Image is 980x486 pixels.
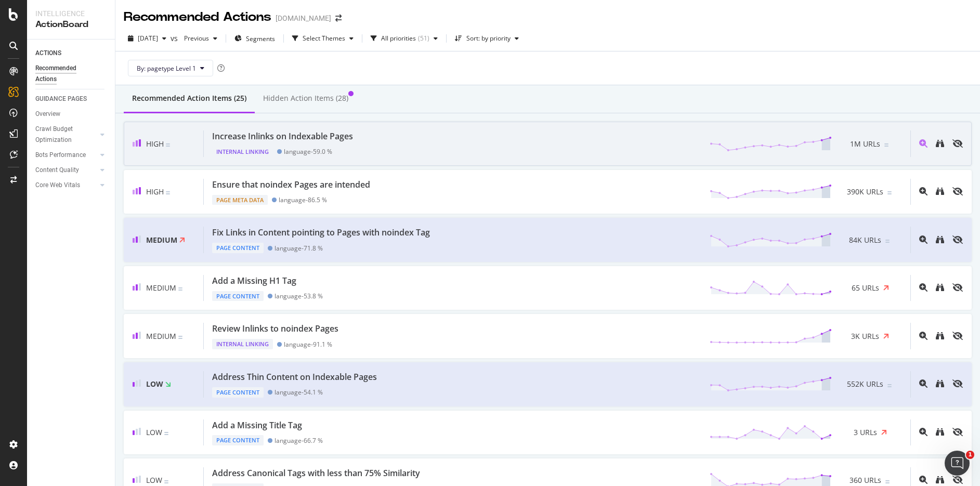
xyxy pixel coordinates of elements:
div: eye-slash [952,235,963,244]
div: magnifying-glass-plus [919,139,927,148]
div: eye-slash [952,379,963,388]
div: Hidden Action Items (28) [263,93,348,103]
div: binoculars [936,235,944,244]
button: Sort: by priority [451,30,523,47]
span: Medium [146,235,177,245]
div: eye-slash [952,332,963,340]
button: By: pagetype Level 1 [128,60,213,76]
a: binoculars [936,235,944,245]
div: magnifying-glass-plus [919,379,927,388]
a: binoculars [936,139,944,149]
a: GUIDANCE PAGES [35,94,108,104]
button: All priorities(51) [367,30,442,47]
span: High [146,187,164,196]
div: Ensure that noindex Pages are intended [212,179,370,191]
a: binoculars [936,427,944,437]
div: eye-slash [952,428,963,436]
div: language - 53.8 % [275,292,323,300]
img: Equal [884,143,888,147]
button: [DATE] [124,30,171,47]
span: Low [146,379,163,389]
a: binoculars [936,379,944,389]
div: ACTIONS [35,48,61,59]
div: Recommended Actions [35,63,98,85]
div: eye-slash [952,139,963,148]
span: 1M URLs [850,139,880,149]
span: High [146,139,164,149]
div: binoculars [936,187,944,195]
div: language - 71.8 % [275,244,323,252]
div: eye-slash [952,476,963,484]
a: Bots Performance [35,150,97,161]
div: Recommended Actions [124,8,271,26]
div: magnifying-glass-plus [919,476,927,484]
span: 360 URLs [850,475,881,485]
div: binoculars [936,379,944,388]
a: binoculars [936,475,944,485]
img: Equal [887,384,892,387]
span: vs [171,33,180,44]
div: Select Themes [303,35,345,42]
div: Address Canonical Tags with less than 75% Similarity [212,467,420,479]
a: Recommended Actions [35,63,108,85]
span: 3 URLs [854,427,877,438]
div: binoculars [936,476,944,484]
span: 552K URLs [847,379,883,389]
div: Add a Missing H1 Tag [212,275,296,287]
div: magnifying-glass-plus [919,187,927,195]
span: 1 [966,451,974,459]
div: binoculars [936,139,944,148]
a: ACTIONS [35,48,108,59]
img: Equal [164,432,168,435]
span: 84K URLs [849,235,881,245]
span: Low [146,475,162,485]
a: Core Web Vitals [35,180,97,191]
div: eye-slash [952,283,963,292]
a: Content Quality [35,165,97,176]
img: Equal [178,336,182,339]
a: binoculars [936,331,944,341]
a: Overview [35,109,108,120]
div: language - 54.1 % [275,388,323,396]
a: binoculars [936,283,944,293]
div: Internal Linking [212,147,273,157]
img: Equal [166,191,170,194]
img: Equal [178,287,182,291]
div: Page Content [212,243,264,253]
div: language - 91.1 % [284,340,332,348]
span: 390K URLs [847,187,883,197]
span: Medium [146,331,176,341]
div: Overview [35,109,60,120]
div: Core Web Vitals [35,180,80,191]
div: Add a Missing Title Tag [212,419,302,431]
div: Recommended Action Items (25) [132,93,246,103]
span: Low [146,427,162,437]
div: Page Meta Data [212,195,268,205]
div: Page Content [212,387,264,398]
div: Page Content [212,435,264,445]
div: arrow-right-arrow-left [335,15,342,22]
div: ( 51 ) [418,35,429,42]
div: language - 66.7 % [275,437,323,444]
img: Equal [885,240,890,243]
div: [DOMAIN_NAME] [276,13,331,23]
div: magnifying-glass-plus [919,283,927,292]
a: Crawl Budget Optimization [35,124,97,146]
iframe: Intercom live chat [945,451,970,476]
div: Review Inlinks to noindex Pages [212,323,338,335]
button: Segments [230,30,279,47]
span: Segments [246,34,275,43]
button: Previous [180,30,221,47]
div: eye-slash [952,187,963,195]
img: Equal [885,480,890,483]
div: magnifying-glass-plus [919,235,927,244]
div: Address Thin Content on Indexable Pages [212,371,377,383]
span: Previous [180,34,209,43]
div: Bots Performance [35,150,86,161]
span: 2025 Aug. 16th [138,34,158,43]
div: Page Content [212,291,264,301]
span: By: pagetype Level 1 [137,64,196,73]
div: binoculars [936,428,944,436]
div: Sort: by priority [466,35,511,42]
div: Content Quality [35,165,79,176]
